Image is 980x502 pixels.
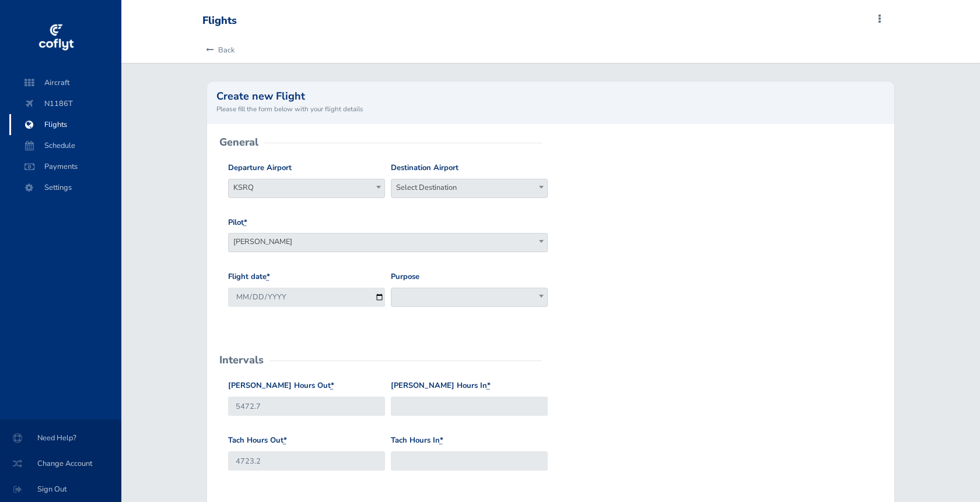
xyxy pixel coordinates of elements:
h2: Create new Flight [216,91,885,101]
abbr: required [244,217,247,228]
label: Purpose [391,271,419,283]
span: Schedule [21,135,110,156]
label: Tach Hours Out [228,434,287,447]
span: Select Destination [391,179,547,196]
a: Back [202,37,235,63]
span: Change Account [14,453,107,474]
span: N1186T [21,93,110,114]
label: Flight date [228,271,270,283]
span: Kiko Jeanteete [228,233,548,252]
span: Payments [21,156,110,177]
h2: General [219,137,258,147]
span: Settings [21,177,110,198]
abbr: required [440,435,443,446]
label: Tach Hours In [391,434,443,447]
label: Pilot [228,217,247,229]
h2: Intervals [219,355,264,365]
span: Sign Out [14,479,107,500]
span: Need Help? [14,427,107,448]
span: Aircraft [21,72,110,93]
img: coflyt logo [37,20,75,55]
abbr: required [283,435,287,446]
div: Flights [202,15,237,27]
label: [PERSON_NAME] Hours Out [228,380,334,392]
abbr: required [487,380,491,391]
abbr: required [267,271,270,282]
label: Departure Airport [228,162,292,174]
span: KSRQ [228,179,385,198]
span: Kiko Jeanteete [229,234,547,250]
small: Please fill the form below with your flight details [216,104,885,114]
label: [PERSON_NAME] Hours In [391,380,491,392]
label: Destination Airport [391,162,459,174]
span: KSRQ [229,179,384,196]
span: Flights [21,114,110,135]
span: Select Destination [391,179,548,198]
abbr: required [331,380,334,391]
